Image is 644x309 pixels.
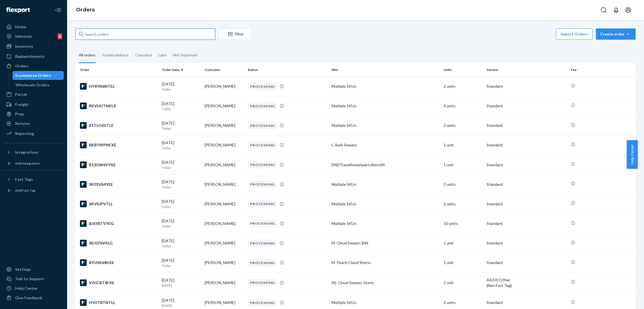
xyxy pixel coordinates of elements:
div: B13GW6VYXE [80,161,157,168]
div: [DATE] [162,298,200,308]
span: Chat [12,4,24,9]
td: [PERSON_NAME] [202,194,245,214]
div: Reporting [15,131,34,136]
div: [DATE] [162,218,200,229]
p: Today [162,263,200,268]
th: Status [245,63,330,77]
button: Close Navigation [53,4,64,16]
div: PROCESSING [248,102,277,110]
div: Inbounds [15,34,32,39]
div: Returns [15,121,30,126]
a: Inventory [3,42,64,51]
td: [PERSON_NAME] [202,233,245,253]
div: SK01VA4YEE [80,181,157,188]
td: 1 unit [441,135,484,155]
div: Help Center [15,286,38,291]
a: Inbounds6 [3,32,64,41]
a: Prep [3,110,64,118]
a: Help Center [3,284,64,293]
div: PROCESSING [248,239,277,247]
p: Today [162,224,200,229]
td: Multiple SKUs [329,175,441,194]
p: Today [162,146,200,150]
th: Units [441,63,484,77]
button: Give Feedback [3,293,64,302]
div: [DATE] [162,277,200,288]
th: Order Date [160,63,203,77]
div: PROCESSING [248,279,277,286]
p: Standard [487,84,566,89]
div: Orders [15,63,29,69]
a: Returns [3,119,64,128]
button: Create order [596,28,636,40]
td: [PERSON_NAME] [202,155,245,175]
button: Open notifications [610,4,622,16]
td: 1 unit [441,155,484,175]
div: PROCESSING [248,299,277,306]
td: [PERSON_NAME] [202,96,245,116]
div: Ecommerce Orders [15,73,51,78]
div: Home [15,24,26,30]
td: [PERSON_NAME] [202,77,245,96]
td: 2 units [441,194,484,214]
button: Help Center [627,140,638,169]
button: Filter [219,28,251,40]
div: [DATE] [162,101,200,111]
a: Freight [3,100,64,109]
p: Today [162,185,200,189]
div: SKVIUPVTLL [80,201,157,207]
div: Not Imported [173,48,197,62]
div: PROCESSING [248,220,277,227]
a: Replenishments [3,52,64,61]
a: Home [3,22,64,31]
p: Today [162,106,200,111]
p: [DATE] [162,283,200,288]
div: BJ6YBTVYEG [80,220,157,227]
th: Service [484,63,569,77]
p: Standard [487,240,566,246]
div: PROCESSING [248,141,277,149]
td: [PERSON_NAME] [202,272,245,293]
td: 10 units [441,214,484,233]
div: Talk to Support [15,276,44,282]
th: Order [75,63,160,77]
p: Standard [487,260,566,265]
div: Give Feedback [15,295,42,301]
div: Add Integration [15,161,40,166]
a: Reporting [3,129,64,138]
div: 6 [58,34,62,39]
td: 2 units [441,77,484,96]
p: AK/HI/Other [487,277,566,283]
a: Add Fast Tag [3,186,64,195]
div: PROCESSING [248,161,277,168]
div: HY4YN6NTEL [80,83,157,90]
button: Import Orders [556,28,593,40]
div: Parcel [15,92,27,97]
div: RKVHUTNKLX [80,103,157,109]
button: Integrations [3,148,64,157]
p: Standard [487,142,566,148]
div: (Non Fast Tag) [487,283,566,288]
div: [DATE] [162,160,200,170]
div: PROCESSING [248,83,277,90]
img: Flexport logo [6,7,30,13]
div: All orders [79,48,96,63]
div: M. Peach Cloud Shorts [332,260,439,265]
div: HYOTBTNTLL [80,299,157,306]
p: [DATE] [162,303,200,308]
div: L. Bark Sweats [332,142,439,148]
td: Multiple SKUs [329,77,441,96]
p: Standard [487,123,566,128]
div: [DATE] [162,199,200,209]
p: Today [162,126,200,131]
td: 1 unit [441,272,484,293]
div: M. Cloud Sweats BW [332,240,439,246]
td: 1 unit [441,233,484,253]
div: B1TLO6VTLE [80,122,157,129]
ol: breadcrumbs [72,2,99,18]
td: [PERSON_NAME] [202,135,245,155]
p: Standard [487,300,566,305]
p: Standard [487,182,566,187]
a: Orders [3,61,64,70]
